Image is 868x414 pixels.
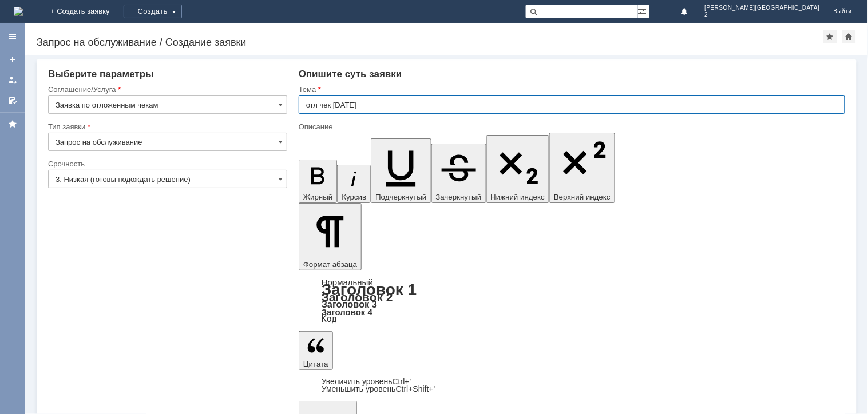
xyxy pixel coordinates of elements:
[303,360,328,368] span: Цитата
[48,86,285,93] div: Соглашение/Услуга
[638,5,649,16] span: Расширенный поиск
[124,5,182,18] div: Создать
[705,5,820,11] span: [PERSON_NAME][GEOGRAPHIC_DATA]
[393,377,411,386] span: Ctrl+'
[322,299,377,309] a: Заголовок 3
[3,50,22,69] a: Создать заявку
[3,91,22,110] a: Мои согласования
[322,307,372,317] a: Заголовок 4
[436,193,482,201] span: Зачеркнутый
[48,123,285,130] div: Тип заявки
[322,314,337,324] a: Код
[842,30,856,43] div: Сделать домашней страницей
[337,165,371,203] button: Курсив
[322,281,417,298] a: Заголовок 1
[322,290,393,304] a: Заголовок 2
[823,30,837,43] div: Добавить в избранное
[299,378,845,393] div: Цитата
[299,278,845,323] div: Формат абзаца
[554,193,611,201] span: Верхний индекс
[303,193,333,201] span: Жирный
[48,160,285,168] div: Срочность
[14,7,23,16] img: logo
[299,160,338,203] button: Жирный
[371,138,431,203] button: Подчеркнутый
[322,277,373,287] a: Нормальный
[14,7,23,16] a: Перейти на домашнюю страницу
[299,69,402,79] span: Опишите суть заявки
[396,384,435,393] span: Ctrl+Shift+'
[37,37,823,48] div: Запрос на обслуживание / Создание заявки
[299,123,843,130] div: Описание
[299,331,333,370] button: Цитата
[491,193,545,201] span: Нижний индекс
[549,133,615,203] button: Верхний индекс
[299,86,843,93] div: Тема
[375,193,426,201] span: Подчеркнутый
[48,69,154,79] span: Выберите параметры
[3,71,22,89] a: Мои заявки
[303,260,357,269] span: Формат абзаца
[322,377,411,386] a: Increase
[322,384,435,393] a: Decrease
[431,144,486,203] button: Зачеркнутый
[299,203,362,270] button: Формат абзаца
[705,11,820,18] span: 2
[342,193,366,201] span: Курсив
[486,135,550,203] button: Нижний индекс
